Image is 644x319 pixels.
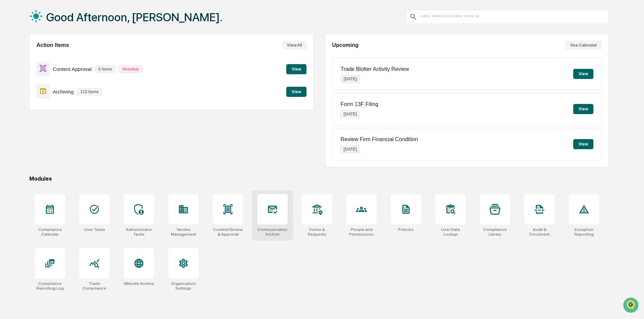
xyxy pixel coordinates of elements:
div: Trade Compliance [79,281,110,291]
p: 113 items [77,88,102,96]
a: 🖐️Preclearance [4,117,46,129]
div: Content Review & Approval [213,227,243,237]
span: Data Lookup [13,133,42,139]
div: Communications Archive [257,227,288,237]
div: Past conversations [7,75,45,80]
img: 1746055101610-c473b297-6a78-478c-a979-82029cc54cd1 [7,52,19,64]
button: Start new chat [115,54,123,62]
div: Audit & Document Logs [524,227,555,237]
span: Attestations [56,120,84,127]
p: [DATE] [341,145,360,153]
div: 🔎 [7,133,12,139]
a: View [286,88,306,95]
p: Form 13F Filing [341,101,378,107]
button: View [573,69,593,79]
div: Organization Settings [168,281,199,291]
span: Preclearance [13,120,43,127]
img: Kimberly Radtke [7,85,18,96]
a: View [286,65,306,72]
div: Vendor Management [168,227,199,237]
p: Review Firm Financial Condition [341,136,418,142]
span: Pylon [67,149,82,154]
div: People and Permissions [346,227,377,237]
button: View [286,87,306,97]
div: Modules [29,176,609,182]
span: [DATE] [60,92,74,97]
p: 5 items [95,65,116,73]
div: User Tasks [84,227,105,232]
div: User Data Lookup [435,227,466,237]
span: • [56,92,58,97]
h1: Good Afternoon, [PERSON_NAME]. [46,10,223,24]
p: Content Approval [53,66,92,72]
button: View [286,64,306,74]
h2: Upcoming [332,42,358,48]
span: [PERSON_NAME] [21,92,55,97]
iframe: Open customer support [622,297,641,315]
div: Administrator Tasks [124,227,154,237]
button: View [573,104,593,114]
img: 8933085812038_c878075ebb4cc5468115_72.jpg [14,52,26,64]
div: 🗄️ [49,121,54,126]
button: View All [282,41,306,50]
div: Forms & Requests [302,227,332,237]
p: Trade Blotter Activity Review [341,66,409,72]
p: Archiving [53,89,74,95]
a: 🔎Data Lookup [4,130,45,142]
div: Compliance Calendar [35,227,65,237]
p: How can we help? [7,14,123,25]
a: 🗄️Attestations [46,117,86,129]
button: See Calendar [565,41,602,50]
p: [DATE] [341,110,360,118]
div: Website Archive [124,281,154,286]
button: View [573,139,593,149]
div: Start new chat [30,52,111,58]
button: See all [105,74,123,82]
div: Compliance Reporting Log [35,281,65,291]
div: 🖐️ [7,121,12,126]
h2: Action Items [36,42,69,48]
div: Policies [398,227,414,232]
div: Exception Reporting [569,227,599,237]
div: We're available if you need us! [30,58,93,64]
p: Overdue [119,65,142,73]
div: Compliance Library [480,227,510,237]
a: Powered byPylon [48,149,82,154]
p: [DATE] [341,75,360,83]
